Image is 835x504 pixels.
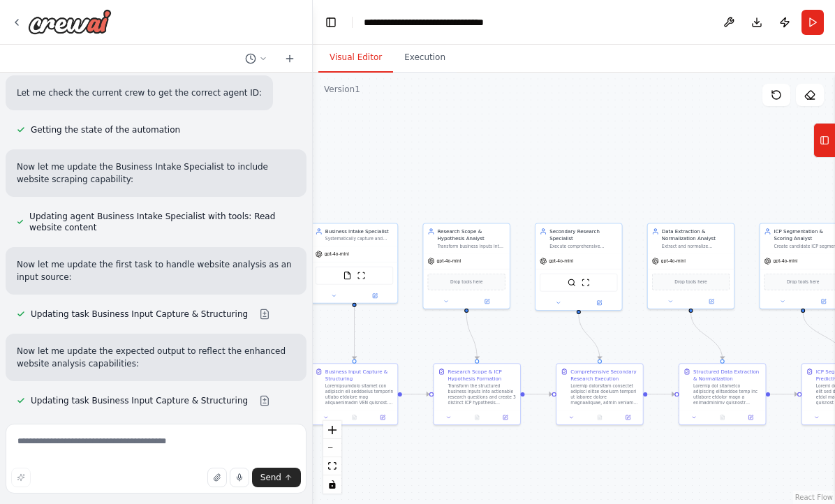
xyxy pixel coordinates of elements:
div: Data Extraction & Normalization Analyst [662,228,730,242]
div: Business Intake SpecialistSystematically capture and structure all required business inputs for I... [311,223,399,303]
g: Edge from 7d09dc27-2d25-449e-8c23-f899addce168 to 8bfddc25-67e7-482d-8698-17a244276a53 [350,307,357,360]
span: gpt-4o-mini [436,258,461,264]
span: Updating task Business Input Capture & Structuring [31,395,248,406]
button: Switch to previous chat [239,50,273,67]
a: React Flow attribution [795,494,833,501]
nav: breadcrumb [364,15,531,29]
button: zoom in [323,421,341,439]
span: gpt-4o-mini [325,251,349,257]
span: Send [260,472,281,483]
g: Edge from 7b30793a-8f3b-42ec-b08b-0ec1e3380a49 to f74e26c9-4102-42c6-bcc7-2bcdf9da1349 [575,314,603,360]
g: Edge from f74e26c9-4102-42c6-bcc7-2bcdf9da1349 to 4d3e6472-b8f2-4564-8f82-687728830f89 [647,391,674,398]
div: Transform the structured business inputs into actionable research questions and create 3 distinct... [448,383,516,406]
div: Loremipsumdolo sitamet con adipiscin eli seddoeius temporin utlabo etdolore mag aliquaenimadm VEN... [325,383,393,406]
button: Open in side panel [739,413,762,422]
button: toggle interactivity [323,475,341,494]
div: Secondary Research Specialist [549,228,617,242]
div: Loremip dol sitametco adipiscing elitseddoe temp inc utlabore etdolor magn a enimadminimv quisnos... [693,383,761,406]
button: Hide left sidebar [321,13,341,32]
div: Business Input Capture & Structuring [325,368,393,382]
div: Comprehensive Secondary Research ExecutionLoremip dolorsitam consectet adipisci elitse doeiusm te... [556,363,644,425]
img: FileReadTool [343,272,351,280]
g: Edge from 8bfddc25-67e7-482d-8698-17a244276a53 to 5636e4cd-c1bb-4188-bfaa-10adf622f771 [402,391,429,398]
img: ScrapeWebsiteTool [582,279,590,287]
div: Research Scope & Hypothesis Analyst [438,228,505,242]
button: No output available [462,413,492,422]
button: No output available [707,413,737,422]
button: Open in side panel [692,297,732,306]
span: Drop tools here [450,279,482,286]
g: Edge from 966f3edd-5cde-4166-9fe6-e016c45c6a9f to 4d3e6472-b8f2-4564-8f82-687728830f89 [687,313,725,360]
div: React Flow controls [323,421,341,494]
div: Extract and normalize structured data from research sources into a standardized candidate databas... [662,243,730,249]
div: Business Input Capture & StructuringLoremipsumdolo sitamet con adipiscin eli seddoeius temporin u... [311,363,399,425]
div: Systematically capture and structure all required business inputs for ICP research including prod... [325,236,393,242]
div: Execute comprehensive automated research across market reports, competitor analysis, job postings... [549,243,617,249]
div: Structured Data Extraction & NormalizationLoremip dol sitametco adipiscing elitseddoe temp inc ut... [679,363,767,425]
button: Visual Editor [318,43,393,73]
div: Structured Data Extraction & Normalization [693,368,761,382]
span: gpt-4o-mini [661,258,686,264]
div: Research Scope & Hypothesis AnalystTransform business inputs into structured research questions a... [422,223,510,309]
img: ScrapeWebsiteTool [357,272,366,280]
button: No output available [585,413,615,422]
button: zoom out [323,439,341,457]
button: Improve this prompt [11,468,31,487]
div: Business Intake Specialist [325,228,393,235]
span: Drop tools here [787,279,819,286]
button: Open in side panel [579,299,619,307]
span: Getting the state of the automation [31,124,180,135]
p: Now let me update the first task to handle website analysis as an input source: [17,258,295,283]
span: Updating agent Business Intake Specialist with tools: Read website content [29,211,295,233]
button: No output available [339,413,369,422]
div: Research Scope & ICP Hypothesis FormationTransform the structured business inputs into actionable... [433,363,521,425]
button: Open in side panel [616,413,640,422]
button: Start a new chat [279,50,301,67]
button: Send [252,468,301,487]
div: Comprehensive Secondary Research Execution [570,368,638,382]
g: Edge from 4d3e6472-b8f2-4564-8f82-687728830f89 to 014846df-e9a4-4341-b900-607401e99655 [770,391,797,398]
div: Version 1 [324,84,360,95]
button: Open in side panel [467,297,507,306]
button: Upload files [207,468,227,487]
span: gpt-4o-mini [773,258,797,264]
img: Logo [28,9,112,34]
button: Open in side panel [355,292,395,300]
button: Open in side panel [371,413,394,422]
g: Edge from 5636e4cd-c1bb-4188-bfaa-10adf622f771 to f74e26c9-4102-42c6-bcc7-2bcdf9da1349 [525,391,552,398]
button: Click to speak your automation idea [230,468,249,487]
g: Edge from 90dafc80-6b95-4210-ac5a-c4765ec46101 to 5636e4cd-c1bb-4188-bfaa-10adf622f771 [463,313,480,360]
p: Now let me update the Business Intake Specialist to include website scraping capability: [17,161,295,186]
span: gpt-4o-mini [549,258,573,264]
span: Drop tools here [674,279,707,286]
div: Data Extraction & Normalization AnalystExtract and normalize structured data from research source... [647,223,735,309]
img: SerperDevTool [568,279,576,287]
p: Now let me update the expected output to reflect the enhanced website analysis capabilities: [17,345,295,370]
p: Let me check the current crew to get the correct agent ID: [17,87,262,99]
div: Research Scope & ICP Hypothesis Formation [448,368,516,382]
div: Loremip dolorsitam consectet adipisci elitse doeiusm tempori ut laboree dolore magnaaliquae, admi... [570,383,638,406]
div: Transform business inputs into structured research questions and form 3 distinct ICP hypothesis s... [438,243,505,249]
div: Secondary Research SpecialistExecute comprehensive automated research across market reports, comp... [535,223,623,311]
span: Updating task Business Input Capture & Structuring [31,309,248,320]
button: Open in side panel [494,413,517,422]
button: Execution [393,43,457,73]
button: fit view [323,457,341,475]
